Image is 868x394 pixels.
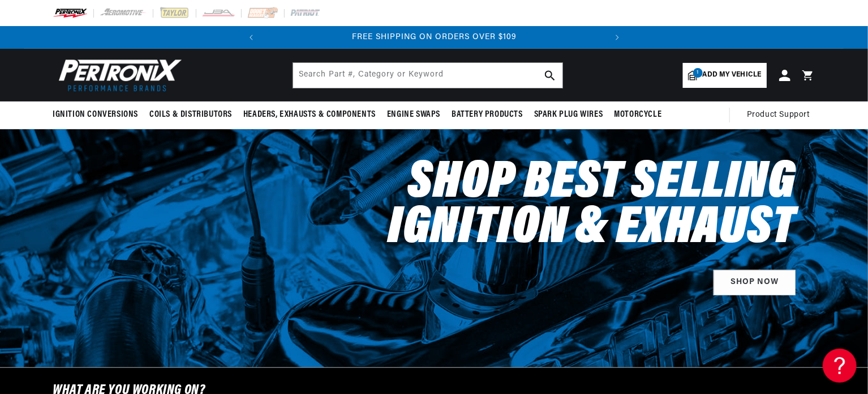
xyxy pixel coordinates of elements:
span: Engine Swaps [387,109,440,121]
summary: Coils & Distributors [144,101,238,128]
span: 1 [693,68,703,78]
span: Motorcycle [614,109,661,121]
span: FREE SHIPPING ON ORDERS OVER $109 [353,33,517,41]
summary: Spark Plug Wires [528,101,609,128]
a: 1Add my vehicle [683,63,767,88]
input: Search Part #, Category or Keyword [293,63,562,88]
div: Announcement [263,31,607,44]
h2: Shop Best Selling Ignition & Exhaust [312,161,796,252]
summary: Ignition Conversions [53,101,144,128]
span: Spark Plug Wires [534,109,603,121]
button: Translation missing: en.sections.announcements.previous_announcement [240,26,263,49]
button: Translation missing: en.sections.announcements.next_announcement [606,26,629,49]
span: Battery Products [452,109,523,121]
img: Pertronix [53,56,183,95]
summary: Engine Swaps [381,101,446,128]
summary: Battery Products [446,101,528,128]
summary: Product Support [747,101,815,129]
span: Product Support [747,109,810,121]
span: Ignition Conversions [53,109,138,121]
span: Headers, Exhausts & Components [243,109,376,121]
a: SHOP NOW [714,270,796,295]
slideshow-component: Translation missing: en.sections.announcements.announcement_bar [24,26,844,49]
span: Coils & Distributors [149,109,232,121]
span: Add my vehicle [703,70,762,81]
summary: Headers, Exhausts & Components [238,101,381,128]
div: 2 of 2 [263,31,607,44]
button: search button [538,63,562,88]
summary: Motorcycle [608,101,667,128]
